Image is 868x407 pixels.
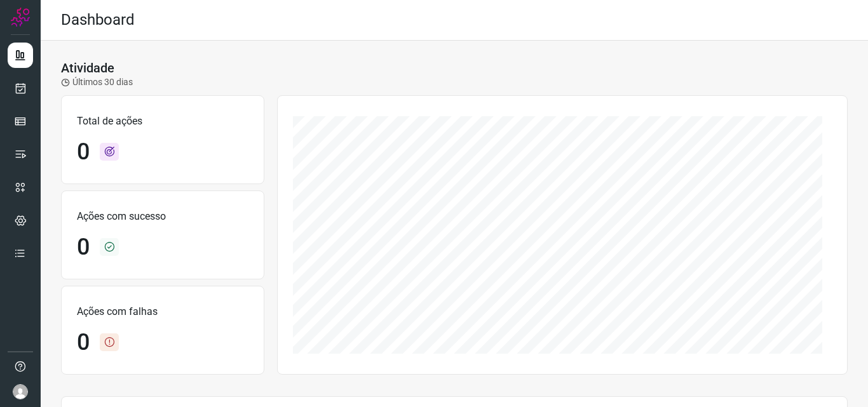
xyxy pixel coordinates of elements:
h2: Dashboard [61,11,135,29]
img: avatar-user-boy.jpg [13,384,28,399]
h1: 0 [77,234,90,261]
h1: 0 [77,329,90,356]
h3: Atividade [61,60,114,76]
p: Últimos 30 dias [61,76,133,89]
img: Logo [11,8,30,27]
p: Total de ações [77,114,248,129]
p: Ações com sucesso [77,209,248,224]
p: Ações com falhas [77,304,248,319]
h1: 0 [77,138,90,166]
